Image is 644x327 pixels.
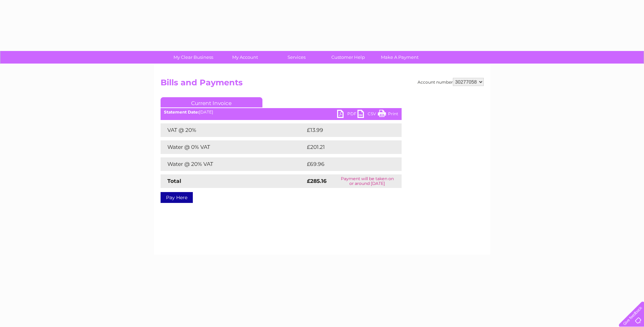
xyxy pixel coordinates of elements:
a: Make A Payment [372,51,428,64]
td: VAT @ 20% [161,123,305,137]
a: My Clear Business [165,51,221,64]
td: £13.99 [305,123,387,137]
td: Water @ 0% VAT [161,140,305,154]
td: £69.96 [305,157,388,171]
td: Water @ 20% VAT [161,157,305,171]
b: Statement Date: [164,109,199,115]
a: Current Invoice [161,97,262,107]
div: Account number [418,78,484,86]
td: £201.21 [305,140,388,154]
td: Payment will be taken on or around [DATE] [333,174,401,188]
a: CSV [357,110,378,120]
a: Pay Here [161,192,193,203]
a: Customer Help [320,51,376,64]
strong: Total [167,178,181,184]
a: My Account [217,51,273,64]
div: [DATE] [161,110,402,115]
h2: Bills and Payments [161,78,484,91]
strong: £285.16 [307,178,327,184]
a: Print [378,110,398,120]
a: PDF [337,110,357,120]
a: Services [269,51,325,64]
